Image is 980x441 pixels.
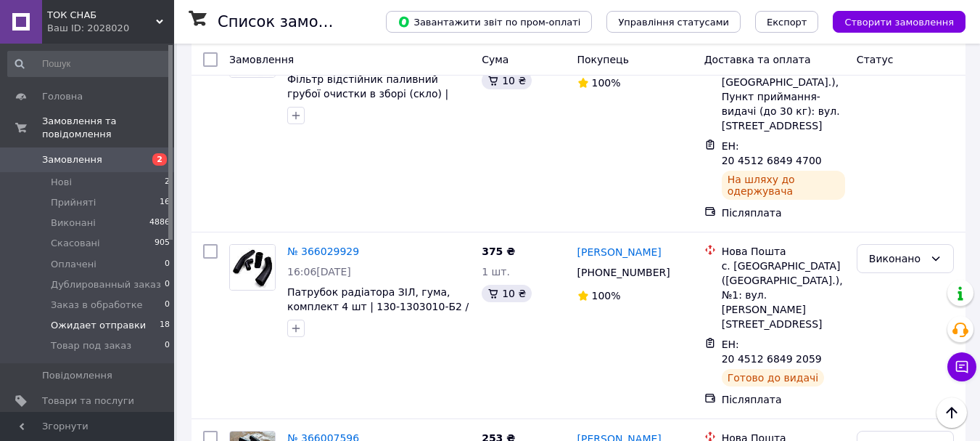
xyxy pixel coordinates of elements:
[42,153,102,166] span: Замовлення
[833,11,965,33] button: Створити замовлення
[722,369,825,387] div: Готово до видачі
[51,339,131,352] span: Товар под заказ
[755,11,819,33] button: Експорт
[229,54,294,65] span: Замовлення
[287,73,448,114] a: Фільтр відстійник паливний грубої очистки в зборі (скло) | А23.30.000-01-10
[577,267,670,278] span: [PHONE_NUMBER]
[482,246,515,257] span: 375 ₴
[165,278,170,291] span: 0
[51,299,143,312] span: Заказ в обработке
[51,278,161,291] span: Дублированный заказ
[155,237,170,250] span: 905
[51,258,96,271] span: Оплачені
[767,17,807,28] span: Експорт
[160,196,170,209] span: 16
[947,352,976,381] button: Чат з покупцем
[218,13,365,31] h1: Список замовлень
[287,266,351,278] span: 16:06[DATE]
[287,286,469,327] a: Патрубок радіатора ЗІЛ, гума, комплект 4 шт | 130-1303010-Б2 / 25-Б2 / 30 / 26-Б2
[165,176,170,189] span: 2
[818,15,965,27] a: Створити замовлення
[844,17,954,28] span: Створити замовлення
[869,251,924,267] div: Виконано
[722,244,845,259] div: Нова Пошта
[857,54,894,65] span: Статус
[42,90,83,103] span: Головна
[51,237,100,250] span: Скасовані
[606,11,741,33] button: Управління статусами
[152,153,167,166] span: 2
[51,319,146,332] span: Ожидает отправки
[229,244,276,291] a: Фото товару
[722,46,845,133] div: с. [GEOGRAPHIC_DATA] ([GEOGRAPHIC_DATA], [GEOGRAPHIC_DATA].), Пункт приймання-видачі (до 30 кг): ...
[165,258,170,271] span: 0
[722,206,845,220] div: Післяплата
[51,196,96,209] span: Прийняті
[722,392,845,407] div: Післяплата
[618,17,729,28] span: Управління статусами
[386,11,592,33] button: Завантажити звіт по пром-оплаті
[149,217,170,230] span: 4886
[42,369,112,382] span: Повідомлення
[42,115,174,141] span: Замовлення та повідомлення
[47,9,156,22] span: ТОК СНАБ
[722,259,845,331] div: с. [GEOGRAPHIC_DATA] ([GEOGRAPHIC_DATA].), №1: вул. [PERSON_NAME][STREET_ADDRESS]
[722,140,822,166] span: ЕН: 20 4512 6849 4700
[722,171,845,200] div: На шляху до одержувача
[482,285,532,302] div: 10 ₴
[160,319,170,332] span: 18
[936,397,967,428] button: Наверх
[7,51,171,77] input: Пошук
[51,217,96,230] span: Виконані
[398,15,580,28] span: Завантажити звіт по пром-оплаті
[230,245,275,290] img: Фото товару
[47,22,174,35] div: Ваш ID: 2028020
[592,290,621,302] span: 100%
[722,339,822,365] span: ЕН: 20 4512 6849 2059
[482,266,510,278] span: 1 шт.
[165,299,170,312] span: 0
[165,339,170,352] span: 0
[287,246,359,257] a: № 366029929
[577,245,662,259] a: [PERSON_NAME]
[51,176,72,189] span: Нові
[42,395,134,408] span: Товари та послуги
